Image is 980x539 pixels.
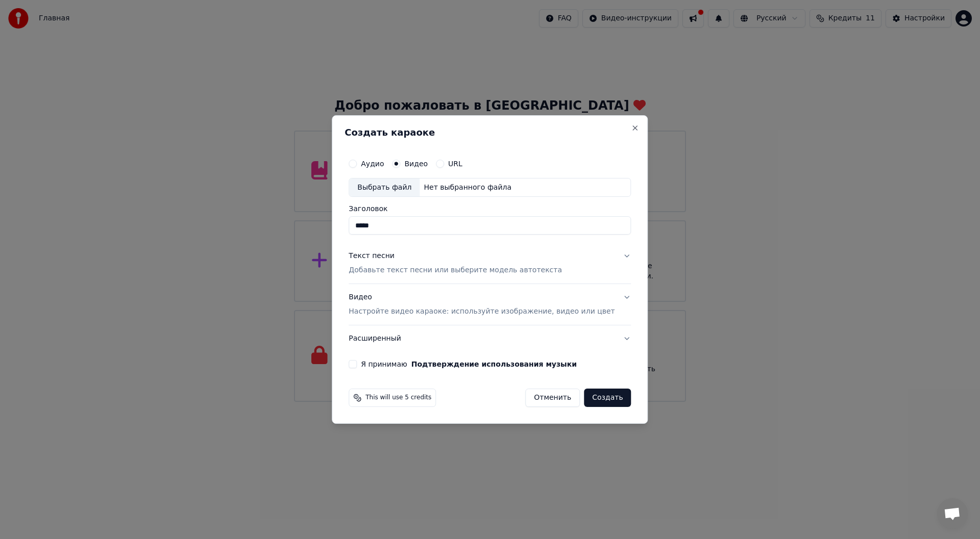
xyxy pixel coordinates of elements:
[525,389,580,407] button: Отменить
[365,394,431,402] span: This will use 5 credits
[349,243,631,284] button: Текст песниДобавьте текст песни или выберите модель автотекста
[349,251,395,262] div: Текст песни
[345,128,635,137] h2: Создать караоке
[411,361,577,368] button: Я принимаю
[349,266,562,276] p: Добавьте текст песни или выберите модель автотекста
[349,178,420,197] div: Выбрать файл
[361,361,577,368] label: Я принимаю
[349,285,631,325] button: ВидеоНастройте видео караоке: используйте изображение, видео или цвет
[448,160,462,167] label: URL
[349,306,615,317] p: Настройте видео караоке: используйте изображение, видео или цвет
[420,183,516,193] div: Нет выбранного файла
[349,325,631,352] button: Расширенный
[361,160,384,167] label: Аудио
[404,160,428,167] label: Видео
[584,389,631,407] button: Создать
[349,293,615,317] div: Видео
[349,206,631,213] label: Заголовок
